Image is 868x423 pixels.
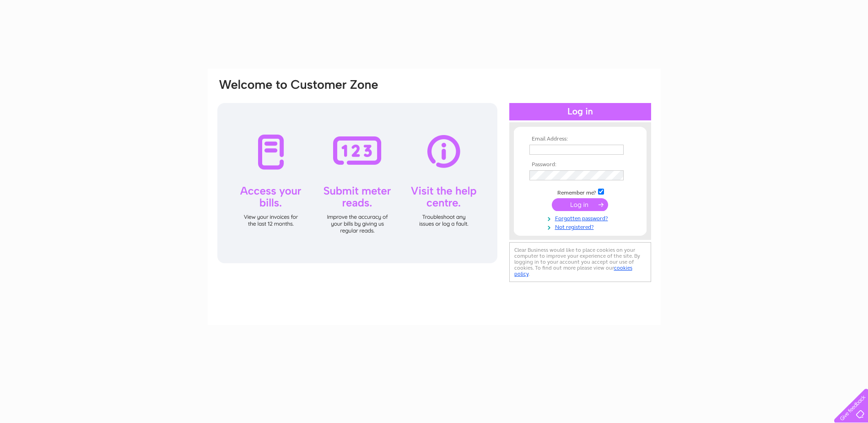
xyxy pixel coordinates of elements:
[527,136,633,142] th: Email Address:
[529,213,633,222] a: Forgotten password?
[529,222,633,231] a: Not registered?
[509,242,651,282] div: Clear Business would like to place cookies on your computer to improve your experience of the sit...
[514,265,632,277] a: cookies policy
[527,187,633,196] td: Remember me?
[527,162,633,168] th: Password:
[552,198,608,211] input: Submit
